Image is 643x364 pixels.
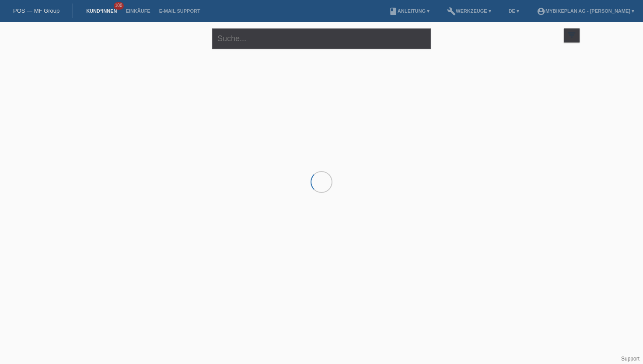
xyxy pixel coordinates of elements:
i: build [447,7,456,16]
i: book [389,7,398,16]
a: Kund*innen [82,8,121,14]
a: account_circleMybikeplan AG - [PERSON_NAME] ▾ [532,8,639,14]
a: Einkäufe [121,8,154,14]
a: Support [621,356,640,362]
a: E-Mail Support [155,8,205,14]
a: bookAnleitung ▾ [384,8,434,14]
i: filter_list [567,30,577,40]
a: POS — MF Group [13,7,59,14]
i: account_circle [537,7,545,16]
input: Suche... [212,28,431,49]
a: buildWerkzeuge ▾ [443,8,496,14]
a: DE ▾ [504,8,524,14]
span: 100 [114,2,124,10]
